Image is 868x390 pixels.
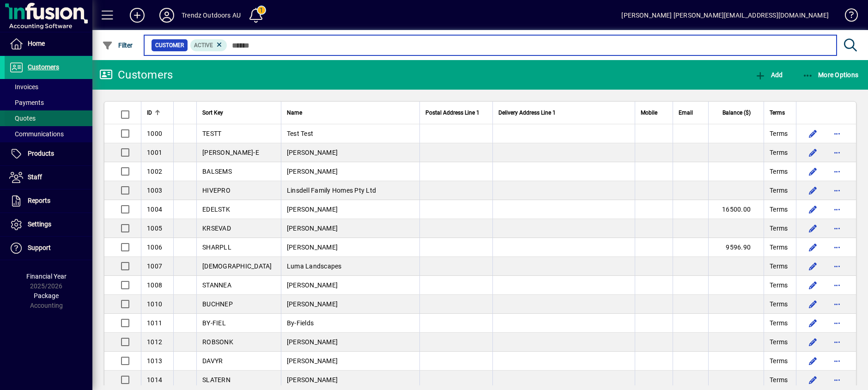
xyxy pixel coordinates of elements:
span: SLATERN [202,376,231,384]
span: Terms [770,186,788,195]
span: Postal Address Line 1 [425,108,480,118]
span: [PERSON_NAME] [287,244,338,251]
span: [PERSON_NAME] [287,300,338,308]
span: STANNEA [202,281,231,289]
span: [PERSON_NAME] [287,376,338,384]
a: Communications [5,126,92,142]
span: Home [28,40,45,47]
span: Terms [770,356,788,366]
span: Test Test [287,130,313,137]
a: Knowledge Base [838,2,856,32]
button: Edit [806,126,820,141]
a: Products [5,142,92,165]
span: Linsdell Family Homes Pty Ltd [287,187,376,194]
span: SHARPLL [202,244,231,251]
span: HIVEPRO [202,187,231,194]
button: Add [753,67,785,83]
button: Edit [806,164,820,179]
span: Sort Key [202,108,223,118]
span: [PERSON_NAME] [287,338,338,346]
div: Balance ($) [714,108,759,118]
span: [PERSON_NAME]-E [202,149,259,156]
span: By-Fields [287,319,314,327]
span: 1006 [147,244,162,251]
button: Edit [806,202,820,217]
button: More options [830,183,844,198]
span: Quotes [9,115,36,122]
button: Edit [806,297,820,311]
span: Products [28,150,54,157]
span: Name [287,108,302,118]
button: Edit [806,183,820,198]
span: Terms [770,108,785,118]
button: More Options [800,67,861,83]
span: KRSEVAD [202,225,231,232]
button: More options [830,297,844,311]
span: Financial Year [26,273,67,280]
button: Edit [806,372,820,387]
a: Payments [5,95,92,110]
span: Payments [9,99,44,106]
button: Filter [100,37,135,54]
span: Communications [9,130,64,138]
span: 1011 [147,319,162,327]
button: More options [830,221,844,236]
span: 1004 [147,206,162,213]
span: 1005 [147,225,162,232]
mat-chip: Activation Status: Active [190,39,227,51]
a: Reports [5,189,92,213]
span: Terms [770,224,788,233]
span: Terms [770,318,788,328]
span: Terms [770,205,788,214]
a: Home [5,32,92,55]
span: Terms [770,243,788,252]
button: More options [830,126,844,141]
span: Add [755,71,783,79]
button: More options [830,278,844,292]
span: DAVYR [202,357,223,365]
span: Terms [770,375,788,384]
span: 1000 [147,130,162,137]
button: Edit [806,335,820,349]
button: Edit [806,259,820,274]
span: Balance ($) [722,108,751,118]
button: Edit [806,316,820,330]
span: Support [28,244,51,251]
span: 1012 [147,338,162,346]
span: Settings [28,220,51,228]
span: Customer [155,41,184,50]
span: [PERSON_NAME] [287,206,338,213]
button: More options [830,353,844,368]
div: Customers [99,67,173,82]
span: Email [679,108,693,118]
span: [PERSON_NAME] [287,168,338,175]
span: ROBSONK [202,338,233,346]
span: BY-FIEL [202,319,226,327]
div: Email [679,108,703,118]
span: Terms [770,299,788,309]
span: 1013 [147,357,162,365]
button: Edit [806,353,820,368]
span: Delivery Address Line 1 [498,108,556,118]
span: Mobile [641,108,657,118]
a: Invoices [5,79,92,95]
span: 1001 [147,149,162,156]
div: Trendz Outdoors AU [182,8,241,23]
span: Invoices [9,83,38,91]
span: Reports [28,197,50,204]
button: Profile [152,7,182,24]
span: 1014 [147,376,162,384]
span: Package [34,292,59,299]
span: [PERSON_NAME] [287,281,338,289]
button: More options [830,240,844,255]
span: Active [194,42,213,49]
div: Mobile [641,108,667,118]
span: BUCHNEP [202,300,233,308]
span: 1007 [147,262,162,270]
span: Filter [102,42,133,49]
button: Edit [806,278,820,292]
span: Terms [770,167,788,176]
span: [PERSON_NAME] [287,149,338,156]
td: 16500.00 [708,200,764,219]
span: TESTT [202,130,221,137]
